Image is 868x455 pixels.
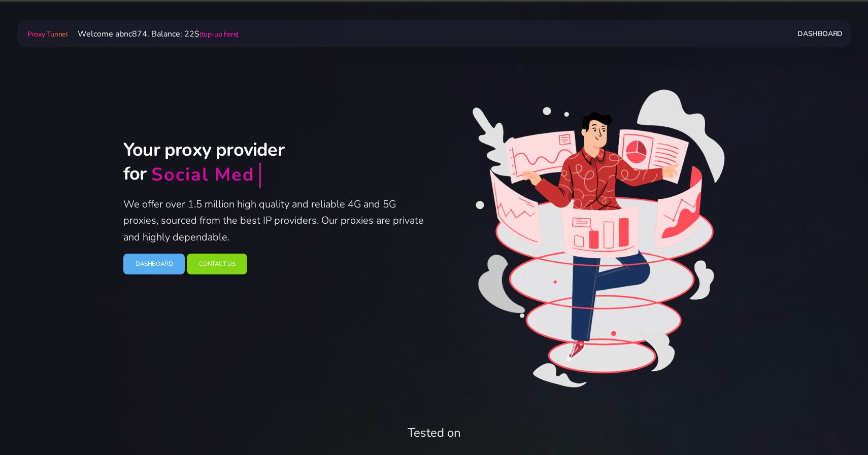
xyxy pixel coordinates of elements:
[129,424,739,442] div: Tested on
[27,29,68,39] span: Proxy Tunnel
[123,138,428,188] h2: Your proxy provider for
[797,24,842,43] a: Dashboard
[810,397,855,442] iframe: Webchat Widget
[151,163,255,187] div: Social Med
[70,28,239,40] span: Welcome abnc874. Balance: 22$
[187,254,247,274] a: Contact Us
[199,29,239,39] a: (top-up here)
[123,254,185,274] a: Dashboard
[123,196,428,246] p: We offer over 1.5 million high quality and reliable 4G and 5G proxies, sourced from the best IP p...
[25,26,70,42] a: Proxy Tunnel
